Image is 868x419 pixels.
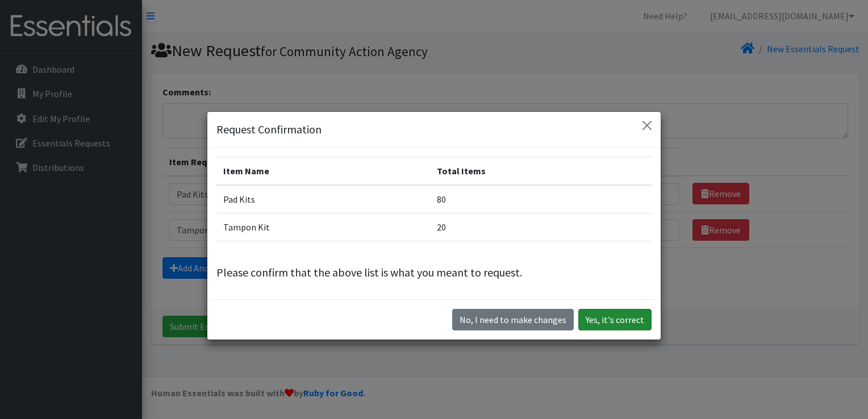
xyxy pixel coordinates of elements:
th: Item Name [216,157,430,185]
th: Total Items [430,157,652,185]
button: Close [638,116,656,135]
button: Yes, it's correct [578,309,652,330]
td: 20 [430,213,652,241]
td: Tampon Kit [216,213,430,241]
button: No I need to make changes [452,309,574,330]
p: Please confirm that the above list is what you meant to request. [216,264,652,281]
td: Pad Kits [216,185,430,213]
td: 80 [430,185,652,213]
h5: Request Confirmation [216,121,322,138]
